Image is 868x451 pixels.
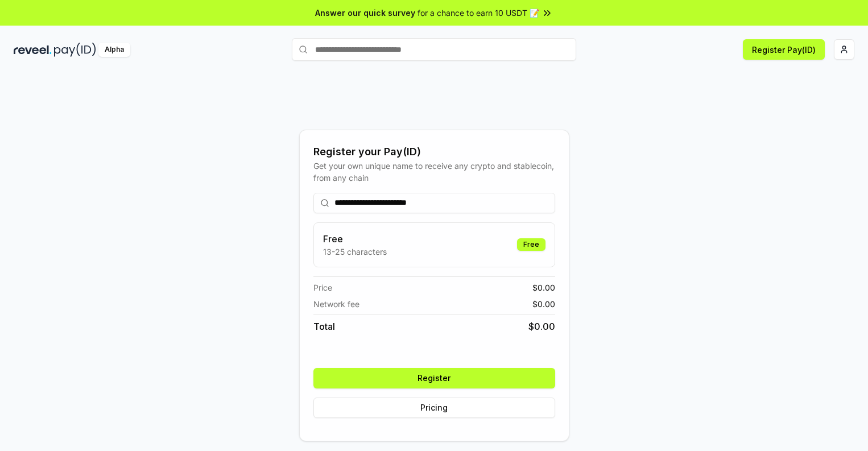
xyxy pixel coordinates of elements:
[313,160,555,184] div: Get your own unique name to receive any crypto and stablecoin, from any chain
[528,320,555,333] span: $ 0.00
[532,282,555,293] span: $ 0.00
[54,43,96,57] img: pay_id
[532,298,555,310] span: $ 0.00
[313,320,335,333] span: Total
[323,232,387,246] h3: Free
[517,238,545,251] div: Free
[313,398,555,418] button: Pricing
[313,298,359,310] span: Network fee
[313,282,332,293] span: Price
[743,39,825,60] button: Register Pay(ID)
[315,7,415,19] span: Answer our quick survey
[14,43,52,57] img: reveel_dark
[313,144,555,160] div: Register your Pay(ID)
[313,368,555,388] button: Register
[323,246,387,258] p: 13-25 characters
[98,43,130,57] div: Alpha
[418,7,539,19] span: for a chance to earn 10 USDT 📝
